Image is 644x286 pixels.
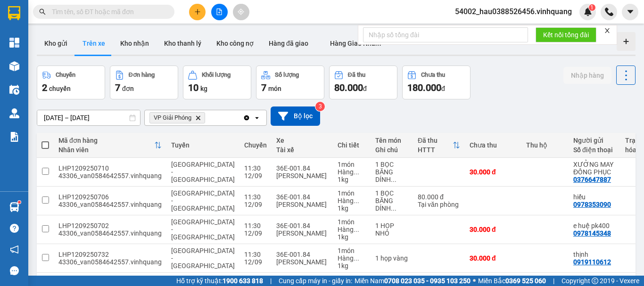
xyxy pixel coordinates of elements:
div: 1 món [338,276,366,283]
div: 36E-001.84 [276,251,328,258]
span: kg [200,85,207,92]
div: Số điện thoại [573,146,616,154]
button: Bộ lọc [271,106,320,126]
span: close [604,27,611,34]
svg: open [253,114,261,122]
div: 12/09 [244,172,267,180]
div: 1 BỌC BĂNG DÍNH VÀNG [375,161,408,183]
th: Toggle SortBy [413,133,465,158]
span: Cung cấp máy in - giấy in: [279,276,352,286]
button: Chuyến2chuyến [37,65,105,99]
div: 1 món [338,189,366,197]
img: warehouse-icon [9,85,19,95]
button: Kho gửi [37,32,75,55]
div: 0376647887 [573,176,611,183]
div: hiếu [573,193,616,201]
button: file-add [211,4,228,20]
div: Nhân viên [58,146,154,154]
div: XƯỞNG MAY ĐỒNG PHỤC [573,161,616,176]
input: Tìm tên, số ĐT hoặc mã đơn [52,7,163,17]
img: dashboard-icon [9,38,19,48]
div: Chưa thu [470,141,517,149]
div: 1 họp vàng [375,254,408,262]
span: đ [363,85,367,92]
span: chuyến [49,85,71,92]
div: 43306_van0584642557.vinhquang [58,172,162,180]
span: ... [391,204,396,212]
span: đ [441,85,445,92]
div: 1 HOP NHỎ [375,222,408,237]
span: Miền Nam [355,276,471,286]
div: 12/09 [244,258,267,266]
div: 1 kg [338,176,366,183]
span: Hàng Giao Nhầm [330,40,381,47]
button: plus [189,4,206,20]
span: | [270,276,272,286]
div: Xe [276,137,328,144]
div: 12/09 [244,229,267,237]
div: thịnh [573,251,616,258]
span: 7 [115,82,120,93]
div: Thu hộ [526,141,564,149]
div: 1 BỌC BĂNG DÍNH VÀNG [375,189,408,212]
span: [GEOGRAPHIC_DATA] - [GEOGRAPHIC_DATA] [171,247,235,270]
img: logo-vxr [8,6,20,20]
div: 30.000 đ [470,168,517,176]
div: Người gửi [573,137,616,144]
button: Kho nhận [113,32,157,55]
th: Toggle SortBy [54,133,166,158]
img: solution-icon [9,132,19,142]
sup: 1 [589,4,595,11]
button: Kho công nợ [209,32,261,55]
div: 1 món [338,218,366,226]
div: 11:30 [244,164,267,172]
span: ⚪️ [473,279,476,283]
div: 36E-001.84 [276,193,328,201]
span: copyright [592,278,598,284]
div: e huệ pk400 [573,222,616,229]
div: Hàng thông thường [338,197,366,204]
span: caret-down [626,8,635,16]
div: Chuyến [244,141,267,149]
div: [PERSON_NAME] [276,172,328,180]
span: 54002_hau0388526456.vinhquang [447,6,579,17]
sup: 1 [18,201,21,204]
div: Ghi chú [375,146,408,154]
img: icon-new-feature [584,8,592,16]
div: 1 kg [338,233,366,241]
img: warehouse-icon [9,61,19,71]
span: plus [194,8,201,15]
span: 180.000 [407,82,441,93]
div: Tuyến [171,141,235,149]
span: ... [354,168,359,176]
span: notification [10,245,19,254]
span: VP Giải Phóng, close by backspace [149,112,205,123]
div: 43306_van0584642557.vinhquang [58,229,162,237]
div: Đã thu [348,72,365,78]
span: aim [238,8,244,15]
span: ... [354,226,359,233]
div: Chi tiết [338,141,366,149]
div: Hàng thông thường [338,254,366,262]
input: Nhập số tổng đài [363,27,528,42]
svg: Clear all [243,114,250,122]
span: 1 [590,4,594,11]
div: Đơn hàng [129,72,155,78]
div: 11:30 [244,222,267,229]
span: VP Giải Phóng [154,114,191,122]
button: Kho thanh lý [157,32,209,55]
div: Mã đơn hàng [58,137,154,144]
span: file-add [216,8,223,15]
span: search [39,8,46,15]
div: Tên món [375,137,408,144]
span: [GEOGRAPHIC_DATA] - [GEOGRAPHIC_DATA] [171,218,235,241]
input: Select a date range. [37,110,140,125]
div: 11:30 [244,251,267,258]
div: 0978145348 [573,229,611,237]
button: caret-down [622,4,638,20]
div: 0978353090 [573,201,611,208]
div: 36E-001.84 [276,164,328,172]
div: Đã thu [418,137,453,144]
button: Nhập hàng [563,67,611,84]
button: Số lượng7món [256,65,324,99]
